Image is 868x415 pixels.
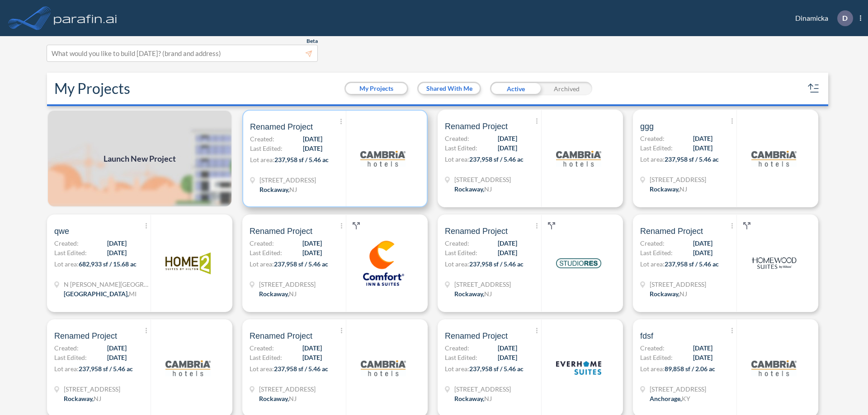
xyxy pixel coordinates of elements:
[693,143,712,153] span: [DATE]
[302,238,322,248] span: [DATE]
[454,394,492,403] div: Rockaway, NJ
[751,136,797,181] img: logo
[556,345,601,391] img: logo
[454,175,511,184] span: 321 Mt Hope Ave
[640,121,654,132] span: ggg
[693,248,712,257] span: [DATE]
[250,156,274,163] span: Lot area:
[650,289,687,298] div: Rockaway, NJ
[250,365,274,373] span: Lot area:
[259,289,297,298] div: Rockaway, NJ
[498,248,517,257] span: [DATE]
[107,343,127,353] span: [DATE]
[782,10,861,26] div: Dinamicka
[259,175,316,185] span: 321 Mt Hope Ave
[64,280,150,289] span: N Wyndham Hill Dr NE
[289,186,297,193] span: NJ
[274,365,328,373] span: 237,958 sf / 5.46 ac
[469,155,524,163] span: 237,958 sf / 5.46 ac
[165,345,211,391] img: logo
[259,186,289,193] span: Rockaway ,
[259,290,289,298] span: Rockaway ,
[751,345,797,391] img: logo
[54,248,87,257] span: Last Edited:
[64,395,94,402] span: Rockaway ,
[484,395,492,402] span: NJ
[52,9,119,27] img: logo
[498,238,517,248] span: [DATE]
[640,353,673,362] span: Last Edited:
[94,395,101,402] span: NJ
[250,343,274,353] span: Created:
[469,365,524,373] span: 237,958 sf / 5.46 ac
[640,365,665,373] span: Lot area:
[250,134,274,144] span: Created:
[454,290,484,298] span: Rockaway ,
[54,331,117,341] span: Renamed Project
[250,260,274,268] span: Lot area:
[751,241,797,286] img: logo
[64,384,120,394] span: 321 Mt Hope Ave
[47,110,232,207] img: add
[693,353,712,362] span: [DATE]
[107,353,127,362] span: [DATE]
[650,184,687,194] div: Rockaway, NJ
[679,290,687,298] span: NJ
[490,82,541,95] div: Active
[640,226,703,237] span: Renamed Project
[250,248,282,257] span: Last Edited:
[498,343,517,353] span: [DATE]
[64,394,101,403] div: Rockaway, NJ
[445,143,477,153] span: Last Edited:
[445,155,469,163] span: Lot area:
[274,260,328,268] span: 237,958 sf / 5.46 ac
[445,353,477,362] span: Last Edited:
[679,185,687,193] span: NJ
[250,226,312,237] span: Renamed Project
[640,238,665,248] span: Created:
[445,343,469,353] span: Created:
[665,155,719,163] span: 237,958 sf / 5.46 ac
[274,156,329,163] span: 237,958 sf / 5.46 ac
[64,290,129,298] span: [GEOGRAPHIC_DATA] ,
[259,280,316,289] span: 321 Mt Hope Ave
[250,238,274,248] span: Created:
[79,365,133,373] span: 237,958 sf / 5.46 ac
[665,365,715,373] span: 89,858 sf / 2.06 ac
[302,343,322,353] span: [DATE]
[445,121,508,132] span: Renamed Project
[79,260,137,268] span: 682,933 sf / 15.68 ac
[445,331,508,341] span: Renamed Project
[303,144,322,153] span: [DATE]
[54,226,69,237] span: qwe
[650,394,690,403] div: Anchorage, KY
[498,143,517,153] span: [DATE]
[445,238,469,248] span: Created:
[54,365,79,373] span: Lot area:
[250,121,313,132] span: Renamed Project
[640,248,673,257] span: Last Edited:
[650,280,706,289] span: 321 Mt Hope Ave
[484,290,492,298] span: NJ
[165,241,211,286] img: logo
[307,37,318,45] span: Beta
[556,136,601,181] img: logo
[259,185,297,194] div: Rockaway, NJ
[302,248,322,257] span: [DATE]
[650,175,706,184] span: 321 Mt Hope Ave
[454,395,484,402] span: Rockaway ,
[104,153,176,165] span: Launch New Project
[640,143,673,153] span: Last Edited:
[445,365,469,373] span: Lot area:
[107,238,127,248] span: [DATE]
[303,134,322,144] span: [DATE]
[484,185,492,193] span: NJ
[250,144,283,153] span: Last Edited:
[454,185,484,193] span: Rockaway ,
[54,260,79,268] span: Lot area:
[665,260,719,268] span: 237,958 sf / 5.46 ac
[541,82,592,95] div: Archived
[54,343,79,353] span: Created:
[454,184,492,194] div: Rockaway, NJ
[346,83,407,94] button: My Projects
